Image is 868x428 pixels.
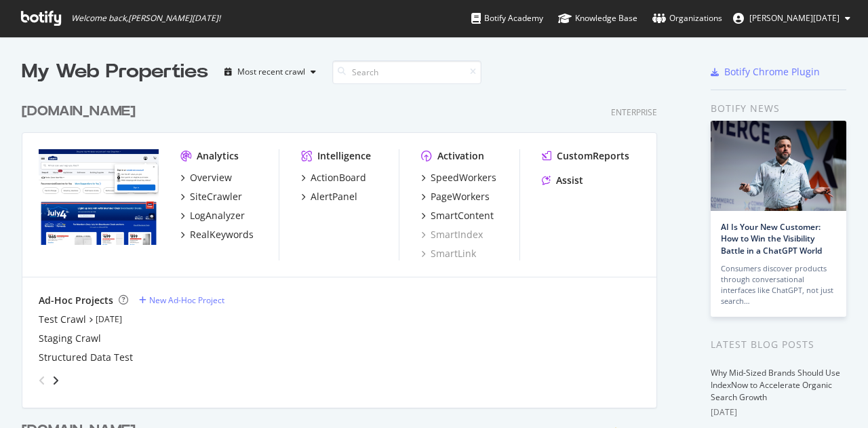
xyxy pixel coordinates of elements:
[431,209,494,222] div: SmartContent
[611,106,657,118] div: Enterprise
[711,367,840,403] a: Why Mid-Sized Brands Should Use IndexNow to Accelerate Organic Search Growth
[556,174,583,187] div: Assist
[180,171,232,184] a: Overview
[471,12,543,25] div: Botify Academy
[39,313,86,326] a: Test Crawl
[437,149,484,163] div: Activation
[301,190,357,203] a: AlertPanel
[190,190,242,203] div: SiteCrawler
[311,190,357,203] div: AlertPanel
[711,337,846,352] div: Latest Blog Posts
[219,61,321,83] button: Most recent crawl
[421,190,490,203] a: PageWorkers
[724,65,820,79] div: Botify Chrome Plugin
[431,190,490,203] div: PageWorkers
[190,209,245,222] div: LogAnalyzer
[197,149,239,163] div: Analytics
[22,58,208,85] div: My Web Properties
[421,209,494,222] a: SmartContent
[721,263,836,307] div: Consumers discover products through conversational interfaces like ChatGPT, not just search…
[558,12,637,25] div: Knowledge Base
[39,332,101,345] a: Staging Crawl
[96,313,122,325] a: [DATE]
[722,7,861,29] button: [PERSON_NAME][DATE]
[421,171,496,184] a: SpeedWorkers
[711,406,846,419] div: [DATE]
[71,13,220,24] span: Welcome back, [PERSON_NAME][DATE] !
[721,221,822,256] a: AI Is Your New Customer: How to Win the Visibility Battle in a ChatGPT World
[652,12,722,25] div: Organizations
[180,228,254,241] a: RealKeywords
[190,171,232,184] div: Overview
[139,294,224,306] a: New Ad-Hoc Project
[39,294,113,307] div: Ad-Hoc Projects
[301,171,366,184] a: ActionBoard
[557,149,629,163] div: CustomReports
[311,171,366,184] div: ActionBoard
[542,174,583,187] a: Assist
[39,351,133,364] a: Structured Data Test
[180,209,245,222] a: LogAnalyzer
[711,121,846,211] img: AI Is Your New Customer: How to Win the Visibility Battle in a ChatGPT World
[317,149,371,163] div: Intelligence
[22,102,141,121] a: [DOMAIN_NAME]
[711,65,820,79] a: Botify Chrome Plugin
[711,101,846,116] div: Botify news
[237,68,305,76] div: Most recent crawl
[421,247,476,260] a: SmartLink
[190,228,254,241] div: RealKeywords
[421,228,483,241] a: SmartIndex
[332,60,481,84] input: Search
[22,102,136,121] div: [DOMAIN_NAME]
[149,294,224,306] div: New Ad-Hoc Project
[749,12,840,24] span: Naveen Raja Singaraju
[180,190,242,203] a: SiteCrawler
[39,149,159,246] img: www.lowes.com
[51,374,60,387] div: angle-right
[431,171,496,184] div: SpeedWorkers
[33,370,51,391] div: angle-left
[542,149,629,163] a: CustomReports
